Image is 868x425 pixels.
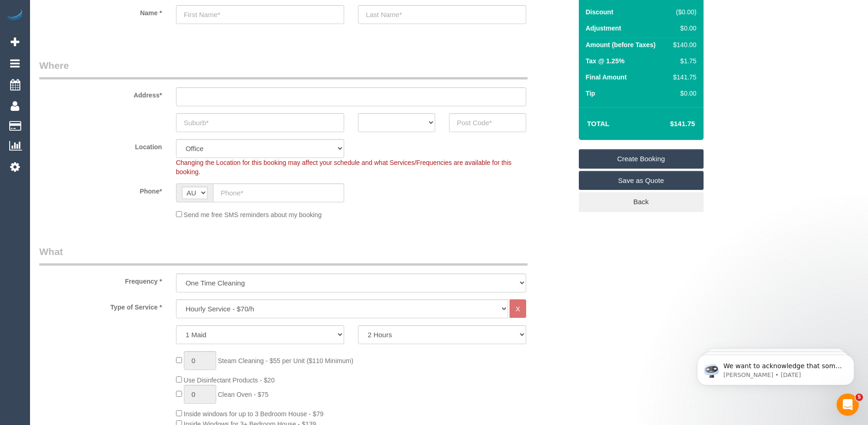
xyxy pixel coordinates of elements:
label: Address* [32,87,169,100]
span: Steam Cleaning - $55 per Unit ($110 Minimum) [218,357,353,364]
iframe: Intercom notifications message [683,335,868,400]
label: Tip [586,89,595,98]
label: Name * [32,5,169,18]
span: Send me free SMS reminders about my booking [184,211,322,219]
h4: $141.75 [642,120,695,128]
a: Save as Quote [579,171,704,190]
div: $1.75 [669,56,696,66]
legend: What [39,245,528,266]
label: Frequency * [32,273,169,286]
a: Create Booking [579,149,704,169]
span: Use Disinfectant Products - $20 [184,376,275,384]
span: Inside windows for up to 3 Bedroom House - $79 [184,410,324,418]
p: Message from Ellie, sent 6d ago [40,36,159,44]
label: Amount (before Taxes) [586,40,656,49]
a: Back [579,192,704,212]
input: Post Code* [449,113,526,132]
span: 5 [856,394,863,401]
strong: Total [587,120,610,127]
div: $0.00 [669,24,696,33]
span: Clean Oven - $75 [218,391,268,398]
input: First Name* [176,5,344,24]
input: Suburb* [176,113,344,132]
input: Phone* [213,183,344,202]
img: Automaid Logo [6,9,24,22]
iframe: Intercom live chat [837,394,859,416]
label: Type of Service * [32,299,169,312]
label: Location [32,139,169,152]
legend: Where [39,59,528,79]
span: Changing the Location for this booking may affect your schedule and what Services/Frequencies are... [176,159,512,176]
label: Discount [586,7,613,17]
div: $141.75 [669,73,696,82]
label: Final Amount [586,73,627,82]
div: ($0.00) [669,7,696,17]
span: We want to acknowledge that some users may be experiencing lag or slower performance in our softw... [40,27,159,153]
div: $140.00 [669,40,696,49]
label: Adjustment [586,24,621,33]
input: Last Name* [358,5,526,24]
label: Phone* [32,183,169,196]
div: $0.00 [669,89,696,98]
label: Tax @ 1.25% [586,56,625,66]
